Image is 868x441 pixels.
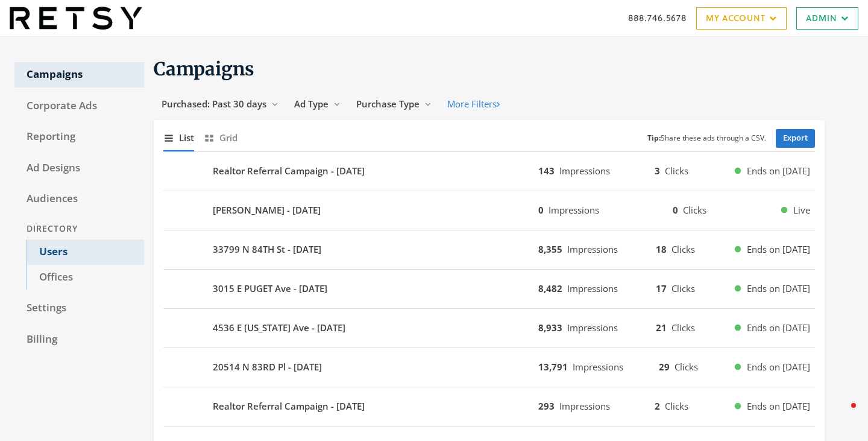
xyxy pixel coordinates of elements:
[439,93,508,115] button: More Filters
[294,98,329,110] span: Ad Type
[14,124,144,150] a: Reporting
[163,274,815,303] button: 3015 E PUGET Ave - [DATE]8,482Impressions17ClicksEnds on [DATE]
[747,321,810,335] span: Ends on [DATE]
[628,11,687,24] a: 888.746.5678
[796,7,858,30] a: Admin
[213,243,321,256] b: 33799 N 84TH St - [DATE]
[655,165,660,177] b: 3
[286,93,348,115] button: Ad Type
[538,243,562,255] b: 8,355
[675,361,698,373] span: Clicks
[14,62,144,87] a: Campaigns
[14,156,144,181] a: Ad Designs
[179,131,194,145] span: List
[776,129,815,148] a: Export
[163,353,815,382] button: 20514 N 83RD Pl - [DATE]13,791Impressions29ClicksEnds on [DATE]
[656,322,667,334] b: 21
[747,243,810,256] span: Ends on [DATE]
[567,243,618,255] span: Impressions
[793,203,810,217] span: Live
[538,204,544,216] b: 0
[671,243,695,255] span: Clicks
[659,361,670,373] b: 29
[559,165,610,177] span: Impressions
[213,203,321,217] b: [PERSON_NAME] - [DATE]
[538,400,555,412] b: 293
[213,282,327,296] b: 3015 E PUGET Ave - [DATE]
[656,243,667,255] b: 18
[14,186,144,212] a: Audiences
[154,93,286,115] button: Purchased: Past 30 days
[567,282,618,294] span: Impressions
[747,360,810,374] span: Ends on [DATE]
[163,125,194,151] button: List
[213,399,365,413] b: Realtor Referral Campaign - [DATE]
[747,399,810,413] span: Ends on [DATE]
[10,7,142,29] img: Adwerx
[213,360,322,374] b: 20514 N 83RD Pl - [DATE]
[538,165,555,177] b: 143
[538,361,568,373] b: 13,791
[538,322,562,334] b: 8,933
[204,125,237,151] button: Grid
[14,218,144,240] div: Directory
[671,322,695,334] span: Clicks
[671,282,695,294] span: Clicks
[559,400,610,412] span: Impressions
[665,165,688,177] span: Clicks
[827,400,856,429] iframe: Intercom live chat
[213,321,345,335] b: 4536 E [US_STATE] Ave - [DATE]
[163,392,815,421] button: Realtor Referral Campaign - [DATE]293Impressions2ClicksEnds on [DATE]
[163,235,815,264] button: 33799 N 84TH St - [DATE]8,355Impressions18ClicksEnds on [DATE]
[27,265,144,290] a: Offices
[163,157,815,186] button: Realtor Referral Campaign - [DATE]143Impressions3ClicksEnds on [DATE]
[163,196,815,225] button: [PERSON_NAME] - [DATE]0Impressions0ClicksLive
[219,131,237,145] span: Grid
[14,296,144,321] a: Settings
[647,133,661,143] b: Tip:
[348,93,439,115] button: Purchase Type
[538,282,562,294] b: 8,482
[696,7,787,30] a: My Account
[154,57,254,80] span: Campaigns
[573,361,623,373] span: Impressions
[656,282,667,294] b: 17
[655,400,660,412] b: 2
[673,204,678,216] b: 0
[27,240,144,265] a: Users
[747,282,810,296] span: Ends on [DATE]
[356,98,420,110] span: Purchase Type
[665,400,688,412] span: Clicks
[683,204,706,216] span: Clicks
[163,314,815,343] button: 4536 E [US_STATE] Ave - [DATE]8,933Impressions21ClicksEnds on [DATE]
[549,204,599,216] span: Impressions
[14,94,144,119] a: Corporate Ads
[14,327,144,352] a: Billing
[162,98,266,110] span: Purchased: Past 30 days
[647,133,766,144] small: Share these ads through a CSV.
[747,164,810,178] span: Ends on [DATE]
[213,164,365,178] b: Realtor Referral Campaign - [DATE]
[567,322,618,334] span: Impressions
